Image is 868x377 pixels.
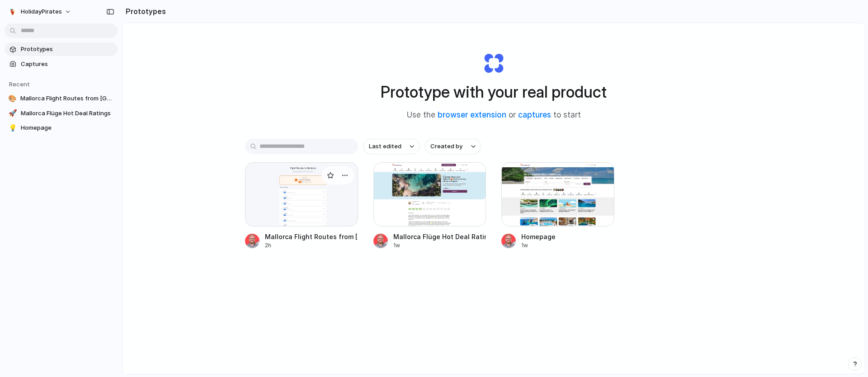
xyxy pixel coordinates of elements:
[9,80,30,88] span: Recent
[21,45,114,54] span: Prototypes
[265,241,358,250] div: 2h
[501,162,614,250] a: HomepageHomepage1w
[21,123,114,132] span: Homepage
[21,60,114,69] span: Captures
[425,139,481,154] button: Created by
[21,7,62,16] span: HolidayPirates
[430,142,462,151] span: Created by
[5,5,76,19] button: HolidayPirates
[8,123,17,132] div: 💡
[393,232,486,241] div: Mallorca Flüge Hot Deal Ratings
[373,162,486,250] a: Mallorca Flüge Hot Deal RatingsMallorca Flüge Hot Deal Ratings1w
[5,57,118,71] a: Captures
[5,107,118,120] a: 🚀Mallorca Flüge Hot Deal Ratings
[8,109,17,118] div: 🚀
[245,162,358,250] a: Mallorca Flight Routes from GermanyMallorca Flight Routes from [GEOGRAPHIC_DATA]2h
[407,109,581,121] span: Use the or to start
[521,241,556,250] div: 1w
[363,139,420,154] button: Last edited
[8,94,17,103] div: 🎨
[438,110,506,119] a: browser extension
[369,142,401,151] span: Last edited
[5,42,118,56] a: Prototypes
[21,109,114,118] span: Mallorca Flüge Hot Deal Ratings
[518,110,551,119] a: captures
[5,121,118,135] a: 💡Homepage
[265,232,358,241] div: Mallorca Flight Routes from [GEOGRAPHIC_DATA]
[20,94,114,103] span: Mallorca Flight Routes from [GEOGRAPHIC_DATA]
[393,241,486,250] div: 1w
[122,6,166,17] h2: Prototypes
[521,232,556,241] div: Homepage
[381,80,607,104] h1: Prototype with your real product
[5,92,118,105] a: 🎨Mallorca Flight Routes from [GEOGRAPHIC_DATA]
